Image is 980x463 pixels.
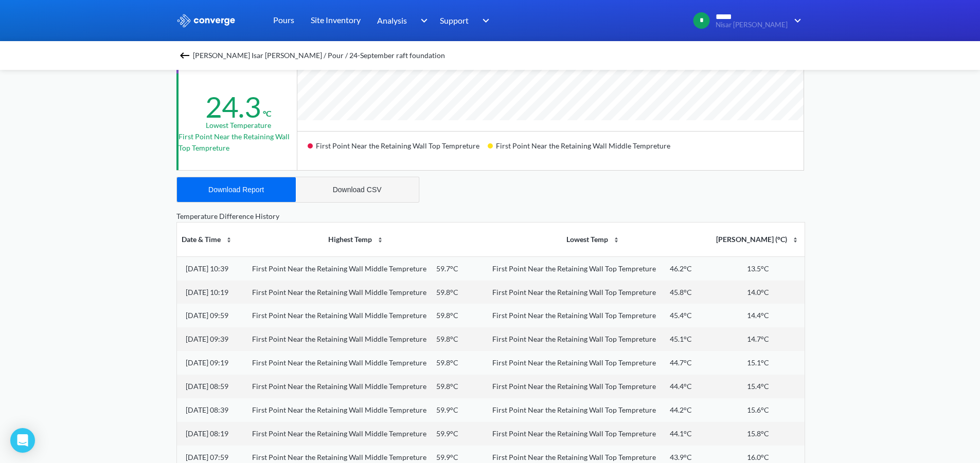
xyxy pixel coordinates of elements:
div: Download Report [208,186,264,194]
td: [DATE] 09:19 [177,351,238,375]
div: First Point Near the Retaining Wall Top Tempreture [492,381,656,392]
span: Nisar [PERSON_NAME] [716,21,788,29]
div: 45.4°C [670,310,692,321]
td: 15.8°C [711,422,804,446]
div: 59.8°C [436,334,458,345]
div: 45.8°C [670,287,692,298]
div: 59.9°C [436,404,458,416]
th: Lowest Temp [475,223,711,256]
th: [PERSON_NAME] (°C) [711,223,804,256]
div: First Point Near the Retaining Wall Top Tempreture [492,428,656,439]
div: 59.9°C [436,452,458,463]
div: First Point Near the Retaining Wall Middle Tempreture [488,138,679,162]
div: First Point Near the Retaining Wall Middle Tempreture [252,287,426,298]
img: sort-icon.svg [791,236,799,244]
td: [DATE] 10:19 [177,281,238,304]
td: 14.7°C [711,327,804,351]
div: 59.8°C [436,310,458,321]
th: Highest Temp [238,223,474,256]
div: Open Intercom Messenger [10,428,35,453]
div: 44.1°C [670,428,692,439]
div: 44.4°C [670,381,692,392]
img: sort-icon.svg [612,236,620,244]
td: 15.6°C [711,398,804,422]
div: 43.9°C [670,452,692,463]
div: First Point Near the Retaining Wall Top Tempreture [492,452,656,463]
img: logo_ewhite.svg [176,14,236,27]
div: Temperature Difference History [176,211,804,222]
div: 44.7°C [670,357,692,368]
div: First Point Near the Retaining Wall Middle Tempreture [252,452,426,463]
span: [PERSON_NAME] Isar [PERSON_NAME] / Pour / 24-September raft foundation [193,48,445,63]
div: 59.8°C [436,357,458,368]
p: First Point Near the Retaining Wall Top Tempreture [179,131,299,154]
td: [DATE] 10:39 [177,256,238,280]
div: First Point Near the Retaining Wall Top Tempreture [492,404,656,416]
td: 15.4°C [711,375,804,398]
img: downArrow.svg [414,14,430,27]
div: First Point Near the Retaining Wall Middle Tempreture [252,428,426,439]
div: 59.8°C [436,287,458,298]
div: First Point Near the Retaining Wall Middle Tempreture [252,357,426,368]
button: Download CSV [296,177,419,202]
img: backspace.svg [179,49,191,62]
div: First Point Near the Retaining Wall Middle Tempreture [252,404,426,416]
div: First Point Near the Retaining Wall Middle Tempreture [252,263,426,274]
div: 59.8°C [436,381,458,392]
td: [DATE] 09:59 [177,304,238,327]
img: sort-icon.svg [376,236,384,244]
div: First Point Near the Retaining Wall Middle Tempreture [252,310,426,321]
div: First Point Near the Retaining Wall Middle Tempreture [252,334,426,345]
th: Date & Time [177,223,238,256]
td: 15.1°C [711,351,804,375]
div: Download CSV [333,186,382,194]
div: 24.3 [205,89,261,124]
div: 46.2°C [670,263,692,274]
div: First Point Near the Retaining Wall Top Tempreture [492,357,656,368]
td: 14.0°C [711,281,804,304]
div: Lowest temperature [206,120,271,131]
div: 59.9°C [436,428,458,439]
td: 14.4°C [711,304,804,327]
td: [DATE] 08:39 [177,398,238,422]
div: First Point Near the Retaining Wall Top Tempreture [492,334,656,345]
button: Download Report [177,177,296,202]
span: Analysis [377,14,407,27]
div: First Point Near the Retaining Wall Top Tempreture [492,310,656,321]
img: downArrow.svg [476,14,492,27]
div: First Point Near the Retaining Wall Middle Tempreture [252,381,426,392]
td: 13.5°C [711,256,804,280]
div: 44.2°C [670,404,692,416]
td: [DATE] 08:59 [177,375,238,398]
img: sort-icon.svg [225,236,233,244]
td: [DATE] 08:19 [177,422,238,446]
img: downArrow.svg [788,14,804,27]
div: First Point Near the Retaining Wall Top Tempreture [492,287,656,298]
div: First Point Near the Retaining Wall Top Tempreture [308,138,488,162]
div: 45.1°C [670,334,692,345]
td: [DATE] 09:39 [177,327,238,351]
div: 59.7°C [436,263,458,274]
span: Support [440,14,469,27]
div: First Point Near the Retaining Wall Top Tempreture [492,263,656,274]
